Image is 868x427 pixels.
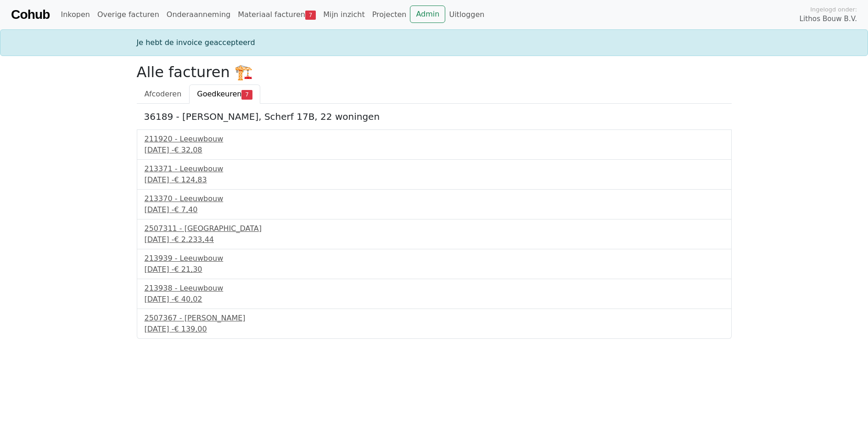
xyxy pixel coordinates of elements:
span: € 32,08 [174,146,202,154]
a: Mijn inzicht [319,6,369,24]
span: Afcoderen [145,90,182,98]
a: 213370 - Leeuwbouw[DATE] -€ 7,40 [145,193,724,215]
span: € 139,00 [174,325,207,333]
span: Ingelogd onder: [810,5,857,14]
span: € 7,40 [174,205,197,214]
div: [DATE] - [145,324,724,335]
div: [DATE] - [145,234,724,245]
a: Cohub [11,4,50,26]
a: Goedkeuren7 [189,84,260,104]
a: Afcoderen [137,84,190,104]
a: Materiaal facturen7 [234,6,319,24]
div: 2507311 - [GEOGRAPHIC_DATA] [145,223,724,234]
a: Projecten [369,6,410,24]
span: € 124,83 [174,175,207,184]
div: [DATE] - [145,294,724,305]
a: 213371 - Leeuwbouw[DATE] -€ 124,83 [145,163,724,185]
a: 2507311 - [GEOGRAPHIC_DATA][DATE] -€ 2.233,44 [145,223,724,245]
span: € 21,30 [174,265,202,274]
div: Je hebt de invoice geaccepteerd [131,37,737,48]
a: 211920 - Leeuwbouw[DATE] -€ 32,08 [145,134,724,156]
a: Overige facturen [94,6,163,24]
a: 213939 - Leeuwbouw[DATE] -€ 21,30 [145,253,724,275]
span: € 40,02 [174,295,202,303]
a: Inkopen [57,6,93,24]
a: Admin [410,6,445,23]
span: Lithos Bouw B.V. [800,14,857,24]
span: € 2.233,44 [174,235,214,244]
span: 7 [241,90,252,99]
div: 211920 - Leeuwbouw [145,134,724,145]
div: [DATE] - [145,174,724,185]
h2: Alle facturen 🏗️ [137,63,732,81]
a: 2507367 - [PERSON_NAME][DATE] -€ 139,00 [145,313,724,335]
div: 213371 - Leeuwbouw [145,163,724,174]
a: 213938 - Leeuwbouw[DATE] -€ 40,02 [145,283,724,305]
div: 213939 - Leeuwbouw [145,253,724,264]
span: Goedkeuren [197,90,241,98]
div: [DATE] - [145,145,724,156]
h5: 36189 - [PERSON_NAME], Scherf 17B, 22 woningen [144,111,724,122]
a: Onderaanneming [163,6,234,24]
div: [DATE] - [145,204,724,215]
span: 7 [305,11,316,20]
div: [DATE] - [145,264,724,275]
div: 2507367 - [PERSON_NAME] [145,313,724,324]
div: 213938 - Leeuwbouw [145,283,724,294]
div: 213370 - Leeuwbouw [145,193,724,204]
a: Uitloggen [445,6,488,24]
